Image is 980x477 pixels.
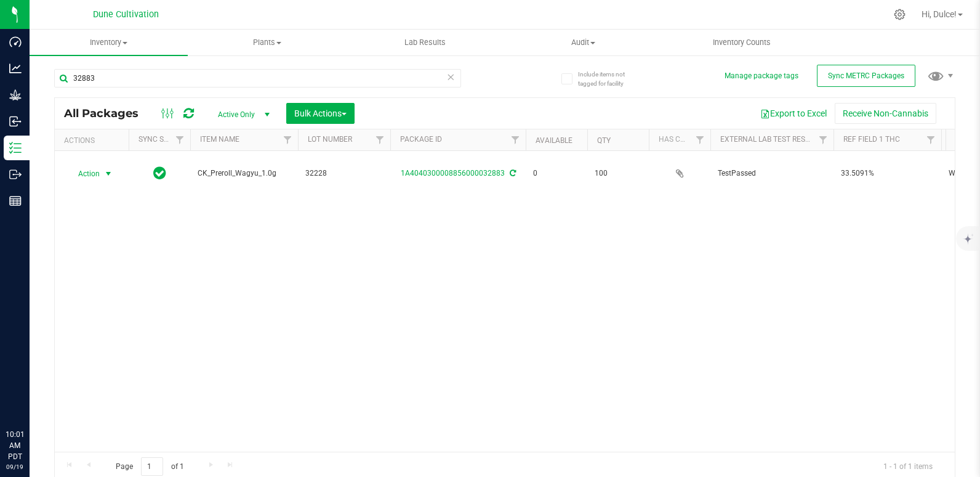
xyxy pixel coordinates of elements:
[6,462,24,471] p: 09/19
[843,135,900,144] a: Ref Field 1 THC
[505,129,526,150] a: Filter
[101,165,116,182] span: select
[308,135,352,144] a: Lot Number
[105,457,194,476] span: Page of 1
[841,168,934,179] span: 33.5091%
[725,71,798,81] button: Manage package tags
[9,62,22,75] inline-svg: Analytics
[9,115,22,128] inline-svg: Inbound
[141,457,163,476] input: 1
[9,89,22,101] inline-svg: Grow
[921,129,941,150] a: Filter
[346,30,504,55] a: Lab Results
[401,169,505,177] a: 1A4040300008856000032883
[12,378,49,415] iframe: Resource center
[36,377,51,391] iframe: Resource center unread badge
[9,168,22,181] inline-svg: Outbound
[30,37,188,48] span: Inventory
[533,168,580,179] span: 0
[578,70,640,88] span: Include items not tagged for facility
[294,108,347,118] span: Bulk Actions
[200,135,239,144] a: Item Name
[662,30,821,55] a: Inventory Counts
[54,69,461,88] input: Search Package ID, Item Name, SKU, Lot or Part Number...
[9,142,22,154] inline-svg: Inventory
[505,37,662,48] span: Audit
[828,71,904,80] span: Sync METRC Packages
[305,168,383,179] span: 32228
[188,30,346,55] a: Plants
[278,129,298,150] a: Filter
[874,457,942,476] span: 1 - 1 of 1 items
[649,129,710,151] th: Has COA
[892,9,907,20] div: Manage settings
[67,165,100,182] span: Action
[690,129,710,150] a: Filter
[9,36,22,48] inline-svg: Dashboard
[93,9,159,20] span: Dune Cultivation
[188,37,345,48] span: Plants
[752,103,835,124] button: Export to Excel
[922,9,957,19] span: Hi, Dulce!
[720,135,817,144] a: External Lab Test Result
[508,169,516,177] span: Sync from Compliance System
[595,168,641,179] span: 100
[153,165,166,182] span: In Sync
[447,69,456,85] span: Clear
[139,135,186,144] a: Sync Status
[718,168,826,179] span: TestPassed
[504,30,662,55] a: Audit
[388,37,462,48] span: Lab Results
[813,129,833,150] a: Filter
[370,129,390,150] a: Filter
[597,136,611,145] a: Qty
[286,103,355,124] button: Bulk Actions
[9,195,22,207] inline-svg: Reports
[400,135,442,144] a: Package ID
[30,30,188,55] a: Inventory
[835,103,936,124] button: Receive Non-Cannabis
[64,107,151,120] span: All Packages
[536,136,572,145] a: Available
[198,168,291,179] span: CK_Preroll_Wagyu_1.0g
[170,129,190,150] a: Filter
[6,429,24,462] p: 10:01 AM PDT
[817,65,915,87] button: Sync METRC Packages
[64,136,124,145] div: Actions
[696,37,787,48] span: Inventory Counts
